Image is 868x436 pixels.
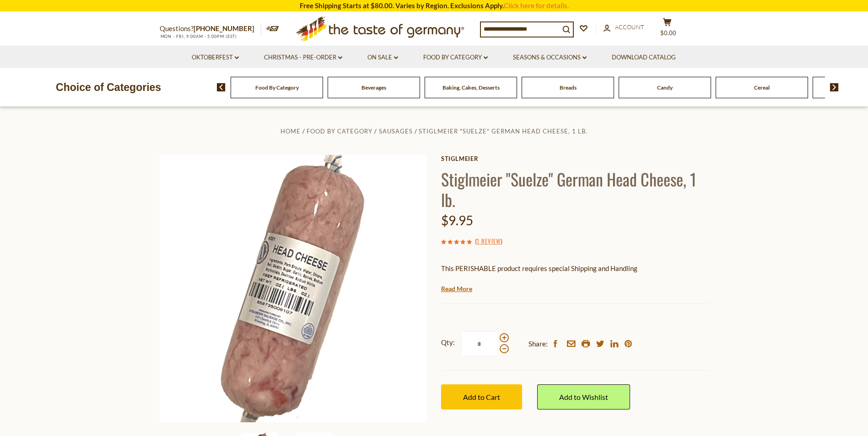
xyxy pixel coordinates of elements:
p: This PERISHABLE product requires special Shipping and Handling [441,263,709,274]
a: 1 Review [477,236,501,246]
span: $0.00 [660,29,676,37]
a: Food By Category [307,128,372,135]
img: Stiglmeier "Suelze" German Head Cheese, 1 lb. [160,155,427,422]
h1: Stiglmeier "Suelze" German Head Cheese, 1 lb. [441,169,709,210]
a: Add to Wishlist [537,384,630,409]
a: On Sale [367,53,398,63]
a: Food By Category [423,53,488,63]
a: Christmas - PRE-ORDER [264,53,342,63]
span: $9.95 [441,213,473,228]
a: Read More [441,284,472,293]
input: Qty: [461,331,498,356]
img: previous arrow [217,83,226,91]
p: Questions? [160,23,261,35]
a: Stiglmeier "Suelze" German Head Cheese, 1 lb. [419,128,588,135]
a: Cereal [754,84,770,91]
span: ( ) [475,236,502,245]
a: Breads [560,84,577,91]
span: Account [615,23,644,31]
a: Click here for details. [504,1,569,10]
a: Food By Category [255,84,299,91]
a: Download Catalog [612,53,676,63]
span: Add to Cart [463,393,500,401]
a: Baking, Cakes, Desserts [442,84,500,91]
a: Beverages [361,84,386,91]
button: Add to Cart [441,384,522,409]
span: MON - FRI, 9:00AM - 5:00PM (EST) [160,34,237,39]
span: Share: [528,338,548,350]
li: We will ship this product in heat-protective packaging and ice. [450,281,709,292]
a: Seasons & Occasions [513,53,587,63]
a: [PHONE_NUMBER] [194,24,254,32]
button: $0.00 [654,18,681,41]
a: Candy [657,84,673,91]
a: Stiglmeier [441,155,709,162]
strong: Qty: [441,337,455,348]
a: Account [604,22,644,32]
a: Oktoberfest [192,53,239,63]
img: next arrow [830,83,839,91]
a: Home [280,128,301,135]
a: Sausages [379,128,413,135]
